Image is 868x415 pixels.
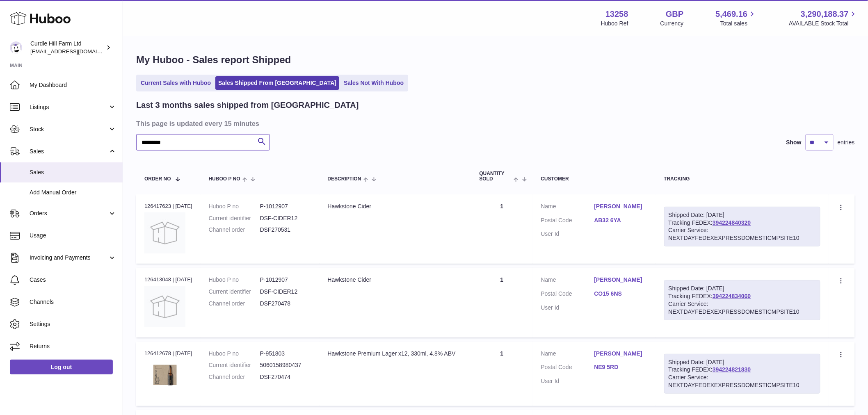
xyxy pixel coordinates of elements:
a: [PERSON_NAME] [594,276,648,284]
dt: Name [541,350,594,360]
span: Settings [30,320,116,328]
dt: User Id [541,230,594,238]
span: AVAILABLE Stock Total [789,20,858,27]
td: 1 [471,194,533,264]
div: Shipped Date: [DATE] [669,358,816,366]
span: Quantity Sold [480,171,512,182]
img: no-photo.jpg [144,286,185,327]
a: [PERSON_NAME] [594,350,648,358]
strong: GBP [666,9,683,20]
div: Tracking [664,176,820,182]
div: 126413048 | [DATE] [144,276,192,283]
a: AB32 6YA [594,217,648,224]
a: 3,290,188.37 AVAILABLE Stock Total [789,9,858,27]
div: Carrier Service: NEXTDAYFEDEXEXPRESSDOMESTICMPSITE10 [669,374,816,389]
div: Tracking FEDEX: [664,354,820,394]
div: Hawkstone Cider [328,276,463,284]
a: 394224821830 [713,366,751,373]
span: Stock [30,125,108,133]
img: internalAdmin-13258@internal.huboo.com [10,41,22,54]
span: Huboo P no [209,176,240,182]
span: My Dashboard [30,81,116,89]
dt: Name [541,203,594,212]
dt: User Id [541,304,594,312]
dt: Channel order [209,226,260,234]
div: 126417623 | [DATE] [144,203,192,210]
strong: 13258 [605,9,628,20]
a: Log out [10,360,113,374]
span: Sales [30,169,116,176]
dt: User Id [541,377,594,385]
span: Returns [30,342,116,350]
td: 1 [471,342,533,406]
span: Listings [30,103,108,111]
span: [EMAIL_ADDRESS][DOMAIN_NAME] [30,48,121,55]
dd: DSF270474 [260,373,311,381]
span: entries [838,139,855,146]
a: 394224834060 [713,293,751,299]
div: Hawkstone Cider [328,203,463,210]
dt: Huboo P no [209,203,260,210]
label: Show [786,139,802,146]
span: 5,469.16 [716,9,748,20]
span: Invoicing and Payments [30,254,108,262]
span: Description [328,176,361,182]
a: CO15 6NS [594,290,648,298]
div: Currency [660,20,684,27]
div: 126412678 | [DATE] [144,350,192,357]
dt: Current identifier [209,214,260,222]
dt: Huboo P no [209,350,260,358]
div: Customer [541,176,648,182]
dd: DSF-CIDER12 [260,288,311,296]
dd: DSF270531 [260,226,311,234]
span: Orders [30,210,108,217]
dt: Channel order [209,300,260,308]
dt: Current identifier [209,288,260,296]
h3: This page is updated every 15 minutes [136,119,853,128]
a: 5,469.16 Total sales [716,9,757,27]
dd: DSF270478 [260,300,311,308]
div: Tracking FEDEX: [664,207,820,247]
dt: Channel order [209,373,260,381]
div: Hawkstone Premium Lager x12, 330ml, 4.8% ABV [328,350,463,358]
a: Sales Not With Huboo [341,76,407,90]
div: Carrier Service: NEXTDAYFEDEXEXPRESSDOMESTICMPSITE10 [669,226,816,242]
dd: 5060158980437 [260,361,311,369]
h1: My Huboo - Sales report Shipped [136,53,855,66]
img: 132581708521438.jpg [144,360,185,390]
div: Carrier Service: NEXTDAYFEDEXEXPRESSDOMESTICMPSITE10 [669,300,816,316]
span: Cases [30,276,116,284]
span: Order No [144,176,171,182]
div: Shipped Date: [DATE] [669,211,816,219]
a: 394224840320 [713,219,751,226]
a: Sales Shipped From [GEOGRAPHIC_DATA] [215,76,339,90]
dd: P-1012907 [260,203,311,210]
span: Total sales [720,20,757,27]
dd: P-951803 [260,350,311,358]
h2: Last 3 months sales shipped from [GEOGRAPHIC_DATA] [136,100,359,111]
span: Sales [30,148,108,155]
dd: P-1012907 [260,276,311,284]
span: Channels [30,298,116,306]
dt: Postal Code [541,217,594,226]
div: Shipped Date: [DATE] [669,285,816,292]
div: Curdle Hill Farm Ltd [30,40,104,55]
dt: Postal Code [541,363,594,373]
dt: Name [541,276,594,286]
img: no-photo.jpg [144,212,185,253]
dt: Current identifier [209,361,260,369]
dt: Postal Code [541,290,594,300]
dt: Huboo P no [209,276,260,284]
td: 1 [471,268,533,337]
a: Current Sales with Huboo [138,76,214,90]
span: 3,290,188.37 [801,9,849,20]
a: [PERSON_NAME] [594,203,648,210]
span: Usage [30,232,116,239]
dd: DSF-CIDER12 [260,214,311,222]
div: Huboo Ref [601,20,628,27]
div: Tracking FEDEX: [664,280,820,320]
a: NE9 5RD [594,363,648,371]
span: Add Manual Order [30,189,116,196]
